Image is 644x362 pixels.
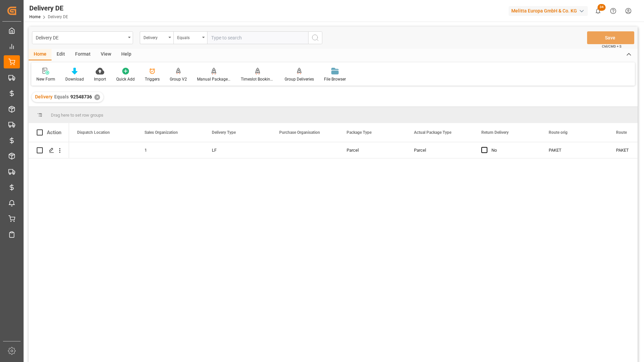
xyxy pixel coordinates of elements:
span: Delivery [35,94,53,99]
div: Import [94,76,106,82]
div: Delivery DE [29,3,68,13]
div: Parcel [406,142,473,158]
span: 92548736 [70,94,92,99]
span: Route [616,130,627,135]
span: Package Type [347,130,372,135]
button: show 34 new notifications [590,3,606,19]
span: Delivery Type [212,130,236,135]
div: Equals [177,33,200,41]
div: Action [47,129,61,135]
input: Type to search [207,31,308,44]
button: open menu [140,31,173,44]
span: Equals [54,94,69,99]
div: Group Deliveries [285,76,314,82]
span: Return Delivery [481,130,509,135]
div: Press SPACE to select this row. [29,142,69,158]
span: Purchase Organisation [279,130,320,135]
div: Help [116,49,136,60]
span: 34 [598,4,606,11]
span: Drag here to set row groups [51,113,103,118]
span: Sales Organization [144,130,178,135]
div: Group V2 [170,76,187,82]
button: Help Center [606,3,621,19]
div: New Form [36,76,55,82]
button: Melitta Europa GmbH & Co. KG [509,4,590,17]
div: Delivery DE [36,33,126,41]
div: Download [65,76,84,82]
span: Route orig [549,130,568,135]
span: Ctrl/CMD + S [602,44,621,49]
div: Format [70,49,96,60]
div: File Browser [324,76,346,82]
button: Save [587,31,634,44]
a: Home [29,14,40,19]
span: Actual Package Type [414,130,451,135]
div: Home [29,49,52,60]
div: Quick Add [116,76,135,82]
div: No [491,143,533,158]
div: Parcel [347,143,398,158]
span: Dispatch Location [77,130,110,135]
button: open menu [32,31,133,44]
div: 1 [136,142,204,158]
div: Timeslot Booking Report [241,76,275,82]
div: Triggers [145,76,160,82]
div: Edit [52,49,70,60]
div: PAKET [541,142,608,158]
div: Delivery [143,33,166,41]
button: search button [308,31,322,44]
div: LF [204,142,271,158]
div: View [96,49,116,60]
div: Manual Package TypeDetermination [197,76,231,82]
div: Melitta Europa GmbH & Co. KG [509,6,588,16]
button: open menu [173,31,207,44]
div: ✕ [94,94,100,100]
